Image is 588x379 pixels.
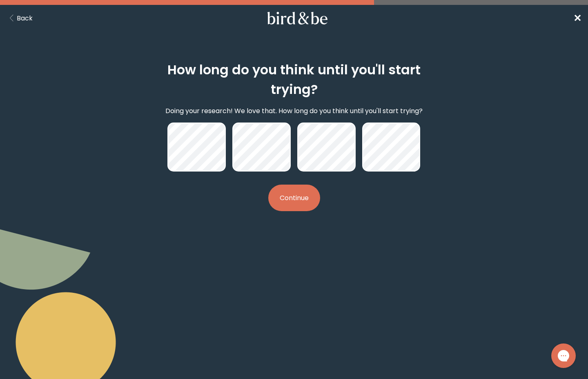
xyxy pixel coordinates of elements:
[165,106,423,116] p: Doing your research! We love that. How long do you think until you'll start trying?
[7,13,33,23] button: Back Button
[573,11,581,25] span: ✕
[573,11,581,25] a: ✕
[154,60,434,99] h2: How long do you think until you'll start trying?
[268,185,320,211] button: Continue
[547,341,580,371] iframe: Gorgias live chat messenger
